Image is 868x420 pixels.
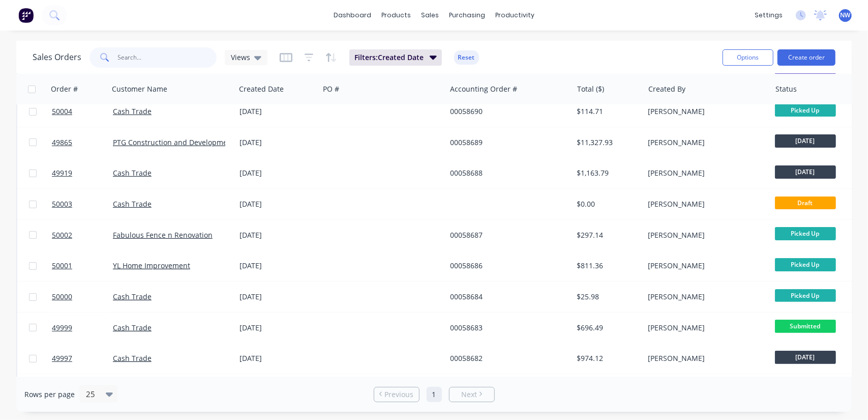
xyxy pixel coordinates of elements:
div: [DATE] [240,137,315,148]
div: [PERSON_NAME] [648,137,761,148]
div: PO # [323,84,339,94]
span: [DATE] [775,165,836,178]
div: $1,163.79 [577,168,637,178]
div: $297.14 [577,230,637,240]
div: [PERSON_NAME] [648,168,761,178]
a: 50004 [52,96,113,127]
span: 50002 [52,230,72,240]
ul: Pagination [370,387,499,402]
span: [DATE] [775,351,836,363]
span: 50003 [52,199,72,209]
span: Picked Up [775,104,836,117]
div: [PERSON_NAME] [648,292,761,302]
span: Draft [775,197,836,209]
div: purchasing [444,8,490,23]
div: Status [775,84,797,94]
div: productivity [490,8,540,23]
a: dashboard [328,8,376,23]
div: 00058688 [450,168,563,178]
a: 49919 [52,158,113,188]
div: [PERSON_NAME] [648,323,761,333]
img: Factory [18,8,34,23]
div: Accounting Order # [450,84,517,94]
input: Search... [118,47,217,68]
div: Created Date [239,84,284,94]
span: 50001 [52,261,72,271]
div: 00058687 [450,230,563,240]
div: 00058689 [450,137,563,148]
a: 49865 [52,127,113,158]
div: [DATE] [240,292,315,302]
a: 49999 [52,313,113,343]
div: 00058682 [450,353,563,363]
span: Previous [384,389,413,400]
span: 49997 [52,353,72,363]
div: 00058690 [450,106,563,117]
span: Picked Up [775,289,836,302]
a: Cash Trade [113,292,152,301]
span: Rows per page [24,389,75,400]
span: Submitted [775,320,836,332]
div: products [376,8,416,23]
div: sales [416,8,444,23]
div: $11,327.93 [577,137,637,148]
div: [DATE] [240,353,315,363]
span: Next [461,389,477,400]
div: Order # [51,84,78,94]
span: Picked Up [775,227,836,240]
div: [DATE] [240,199,315,209]
a: 50000 [52,282,113,312]
div: 00058686 [450,261,563,271]
div: [PERSON_NAME] [648,230,761,240]
a: Cash Trade [113,323,152,332]
div: settings [750,8,788,23]
div: [DATE] [240,230,315,240]
div: $114.71 [577,106,637,117]
span: 49865 [52,137,72,148]
a: 50001 [52,250,113,281]
h1: Sales Orders [33,52,81,62]
div: Total ($) [577,84,604,94]
a: Cash Trade [113,199,152,209]
div: [PERSON_NAME] [648,261,761,271]
span: 49919 [52,168,72,178]
span: Views [231,52,250,63]
a: Cash Trade [113,106,152,116]
a: 49998 [52,374,113,405]
div: Customer Name [112,84,167,94]
span: [DATE] [775,134,836,147]
a: Fabulous Fence n Renovation [113,230,213,240]
span: Filters: Created Date [354,52,424,63]
div: [PERSON_NAME] [648,199,761,209]
a: 50002 [52,220,113,250]
div: 00058684 [450,292,563,302]
span: 50000 [52,292,72,302]
span: 49999 [52,323,72,333]
div: 00058683 [450,323,563,333]
div: $974.12 [577,353,637,363]
a: Cash Trade [113,168,152,178]
div: $25.98 [577,292,637,302]
a: PTG Construction and Development Pty Ltd [113,137,259,147]
span: 50004 [52,106,72,117]
span: Picked Up [775,258,836,271]
span: NW [841,11,851,20]
button: Create order [777,49,835,66]
div: [DATE] [240,106,315,117]
div: [DATE] [240,168,315,178]
div: [DATE] [240,323,315,333]
button: Reset [454,50,479,65]
a: 50003 [52,189,113,219]
div: Created By [648,84,685,94]
div: $0.00 [577,199,637,209]
a: Page 1 is your current page [427,387,442,402]
div: [PERSON_NAME] [648,106,761,117]
a: 49997 [52,343,113,374]
button: Filters:Created Date [349,49,442,66]
div: [PERSON_NAME] [648,353,761,363]
a: YL Home Improvement [113,261,190,270]
button: Options [723,49,773,66]
a: Cash Trade [113,353,152,363]
a: Previous page [374,389,419,400]
a: Next page [450,389,494,400]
